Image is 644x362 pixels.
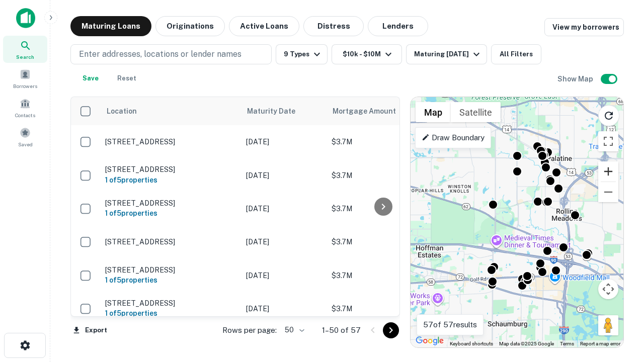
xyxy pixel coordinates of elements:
h6: 1 of 5 properties [105,208,236,219]
img: capitalize-icon.png [16,8,35,28]
a: Borrowers [3,65,47,92]
p: 57 of 57 results [423,319,477,331]
button: Reset [111,68,143,88]
p: $3.7M [332,170,432,181]
p: [DATE] [246,236,321,247]
button: Show street map [416,102,451,122]
button: 9 Types [276,44,328,64]
iframe: Chat Widget [594,249,644,298]
button: Enter addresses, locations or lender names [70,44,272,64]
p: $3.7M [332,203,432,214]
span: Contacts [15,111,35,119]
button: Drag Pegman onto the map to open Street View [598,315,618,335]
button: Export [70,323,110,338]
button: Distress [303,16,364,36]
button: Active Loans [229,16,299,36]
button: Go to next page [383,322,399,338]
span: Map data ©2025 Google [499,341,554,346]
button: Show satellite imagery [451,102,501,122]
button: Keyboard shortcuts [450,340,493,347]
h6: Show Map [557,73,595,84]
p: [STREET_ADDRESS] [105,199,236,208]
h6: 1 of 5 properties [105,174,236,186]
p: [DATE] [246,170,321,181]
p: Enter addresses, locations or lender names [79,48,242,60]
p: $3.7M [332,270,432,281]
button: $10k - $10M [332,44,402,64]
span: Maturity Date [247,105,308,117]
button: Lenders [368,16,428,36]
p: [STREET_ADDRESS] [105,265,236,275]
p: 1–50 of 57 [322,324,361,336]
a: Report a map error [580,341,620,346]
p: [DATE] [246,270,321,281]
a: Contacts [3,94,47,121]
img: Google [413,334,446,347]
button: All Filters [491,44,541,64]
th: Maturity Date [241,97,327,125]
button: Originations [155,16,225,36]
button: Save your search to get updates of matches that match your search criteria. [74,68,107,88]
p: [DATE] [246,203,321,214]
p: Draw Boundary [422,132,485,144]
div: Maturing [DATE] [414,48,482,60]
p: [STREET_ADDRESS] [105,299,236,308]
a: View my borrowers [544,18,624,36]
p: [DATE] [246,303,321,314]
p: [STREET_ADDRESS] [105,237,236,246]
button: Maturing Loans [70,16,151,36]
p: $3.7M [332,303,432,314]
span: Mortgage Amount [333,105,409,117]
a: Saved [3,123,47,150]
button: Maturing [DATE] [406,44,487,64]
a: Open this area in Google Maps (opens a new window) [413,334,446,347]
th: Mortgage Amount [327,97,437,125]
p: [STREET_ADDRESS] [105,137,236,146]
button: Zoom in [598,161,618,182]
p: Rows per page: [222,324,277,336]
span: Search [16,53,34,61]
div: 0 0 [411,97,623,347]
span: Saved [18,140,33,148]
p: [STREET_ADDRESS] [105,165,236,174]
button: Zoom out [598,182,618,202]
button: Toggle fullscreen view [598,131,618,151]
p: [DATE] [246,136,321,147]
p: $3.7M [332,236,432,247]
h6: 1 of 5 properties [105,308,236,319]
div: 50 [281,323,306,337]
a: Terms (opens in new tab) [560,341,574,346]
button: Reload search area [598,105,619,126]
p: $3.7M [332,136,432,147]
span: Borrowers [13,82,37,90]
a: Search [3,36,47,63]
h6: 1 of 5 properties [105,275,236,286]
th: Location [100,97,241,125]
span: Location [106,105,137,117]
